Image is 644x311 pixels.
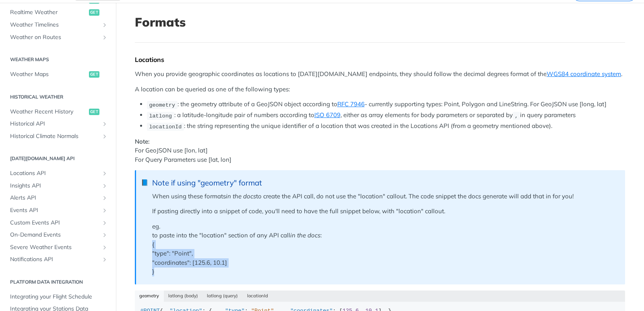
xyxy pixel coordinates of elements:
span: Notifications API [10,255,99,264]
span: Weather on Routes [10,33,99,41]
li: : the string representing the unique identifier of a location that was created in the Locations A... [147,122,625,131]
div: Note if using "geometry" format [152,178,617,187]
h1: Formats [135,15,625,29]
p: A location can be queried as one of the following types: [135,85,625,94]
span: On-Demand Events [10,231,99,239]
button: Show subpages for Historical Climate Normals [101,133,108,140]
span: Locations API [10,169,99,177]
a: On-Demand EventsShow subpages for On-Demand Events [6,229,110,241]
a: Custom Events APIShow subpages for Custom Events API [6,217,110,229]
button: Show subpages for Custom Events API [101,220,108,226]
span: Custom Events API [10,219,99,227]
p: For GeoJSON use [lon, lat] For Query Parameters use [lat, lon] [135,137,625,165]
a: Realtime Weatherget [6,6,110,19]
span: Realtime Weather [10,8,87,16]
a: Weather TimelinesShow subpages for Weather Timelines [6,19,110,31]
span: , [515,113,518,119]
button: Show subpages for Notifications API [101,256,108,263]
span: latlong [149,113,172,119]
em: in the docs [226,192,256,200]
h2: Weather Maps [6,56,110,63]
span: get [89,109,99,115]
a: Locations APIShow subpages for Locations API [6,167,110,179]
button: latlong (body) [164,290,203,302]
button: Show subpages for On-Demand Events [101,232,108,238]
li: : a latitude-longitude pair of numbers according to , either as array elements for body parameter... [147,111,625,120]
button: Show subpages for Weather on Routes [101,34,108,41]
span: Alerts API [10,194,99,202]
li: : the geometry attribute of a GeoJSON object according to - currently supporting types: Point, Po... [147,100,625,109]
button: Show subpages for Historical API [101,121,108,127]
p: eg. to paste into the "location" section of any API call : { "type": "Point", "coordinates": [125... [152,222,617,276]
button: Show subpages for Alerts API [101,195,108,201]
h2: Historical Weather [6,93,110,101]
span: Severe Weather Events [10,243,99,251]
span: Historical API [10,120,99,128]
p: If pasting directly into a snippet of code, you'll need to have the full snippet below, with "loc... [152,207,617,216]
div: Locations [135,56,625,64]
span: get [89,71,99,78]
a: Integrating your Flight Schedule [6,291,110,303]
button: Show subpages for Events API [101,207,108,214]
button: latlong (query) [202,290,243,302]
a: Historical Climate NormalsShow subpages for Historical Climate Normals [6,130,110,142]
span: Integrating your Flight Schedule [10,293,108,301]
span: Historical Climate Normals [10,132,99,140]
a: Alerts APIShow subpages for Alerts API [6,192,110,204]
a: ISO 6709 [314,111,341,119]
a: Weather Mapsget [6,68,110,80]
span: Weather Recent History [10,108,87,116]
p: When using these formats to create the API call, do not use the "location" callout. The code snip... [152,192,617,201]
button: Show subpages for Severe Weather Events [101,244,108,251]
button: Show subpages for Weather Timelines [101,22,108,28]
span: locationId [149,124,182,130]
p: When you provide geographic coordinates as locations to [DATE][DOMAIN_NAME] endpoints, they shoul... [135,70,625,79]
span: geometry [149,102,175,108]
span: 📘 [141,178,149,187]
h2: [DATE][DOMAIN_NAME] API [6,155,110,162]
h2: Platform DATA integration [6,278,110,286]
span: Events API [10,206,99,214]
a: Notifications APIShow subpages for Notifications API [6,253,110,266]
a: Events APIShow subpages for Events API [6,204,110,216]
a: Severe Weather EventsShow subpages for Severe Weather Events [6,241,110,253]
em: in the docs [290,231,320,239]
button: Show subpages for Insights API [101,183,108,189]
a: Historical APIShow subpages for Historical API [6,118,110,130]
a: WGS84 coordinate system [547,70,621,78]
a: Weather on RoutesShow subpages for Weather on Routes [6,31,110,43]
span: get [89,9,99,16]
span: Insights API [10,182,99,190]
span: Weather Maps [10,70,87,78]
a: Insights APIShow subpages for Insights API [6,180,110,192]
a: Weather Recent Historyget [6,106,110,118]
button: Show subpages for Locations API [101,170,108,177]
span: Weather Timelines [10,21,99,29]
a: RFC 7946 [337,100,365,108]
button: locationId [243,290,273,302]
strong: Note: [135,138,150,145]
